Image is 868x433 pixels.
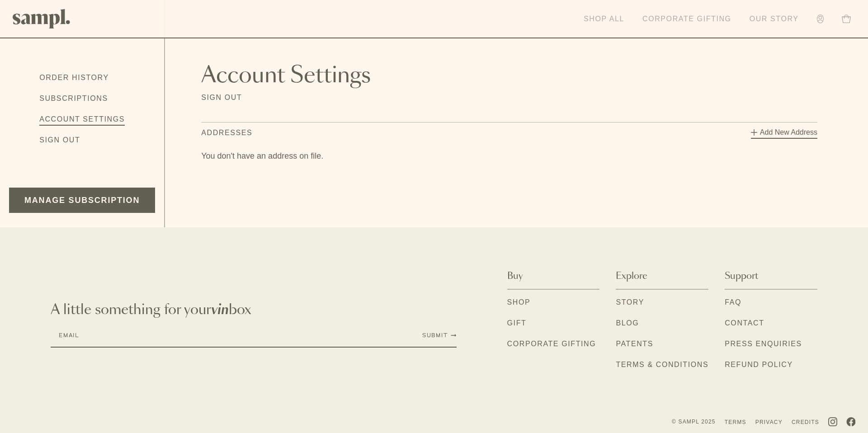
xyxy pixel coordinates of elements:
[616,290,708,386] div: Explore
[751,127,817,139] button: Add New Address
[725,297,741,309] a: FAQ
[828,417,837,426] img: Instagram
[39,114,125,126] a: Account Settings
[507,270,523,282] span: Buy
[616,359,708,371] a: Terms & Conditions
[725,290,817,386] div: Support
[616,318,639,329] a: Blog
[755,419,783,426] a: Privacy
[725,264,817,290] button: Support
[9,188,155,213] a: Manage Subscription
[725,270,758,282] span: Support
[828,417,855,426] ul: social links
[745,9,803,29] a: Our Story
[507,318,527,329] a: Gift
[51,302,457,318] p: A little something for your box
[507,297,531,309] a: Shop
[616,270,647,282] span: Explore
[616,297,644,309] a: Story
[725,339,802,350] a: Press Enquiries
[13,9,71,28] img: Sampl logo
[422,332,457,339] button: Submit Newsletter Signup
[638,9,736,29] a: Corporate Gifting
[672,418,716,425] li: © Sampl 2025
[846,417,855,426] img: Facebook
[39,72,109,84] a: Order History
[507,290,600,365] div: Buy
[792,419,819,426] a: Credits
[201,92,242,104] a: Sign Out
[39,135,80,146] a: Sign Out
[725,419,746,426] a: Terms
[201,150,817,162] p: You don't have an address on file.
[579,9,629,29] a: Shop All
[616,264,708,290] button: Explore
[507,339,596,350] a: Corporate Gifting
[672,416,819,427] ul: policy links
[725,318,764,329] a: Contact
[507,264,600,290] button: Buy
[201,65,371,87] h2: Account Settings
[201,127,252,138] h3: Addresses
[725,359,793,371] a: Refund Policy
[751,127,817,138] span: Add New Address
[39,93,108,105] a: Subscriptions
[211,303,229,317] em: vin
[616,339,653,350] a: Patents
